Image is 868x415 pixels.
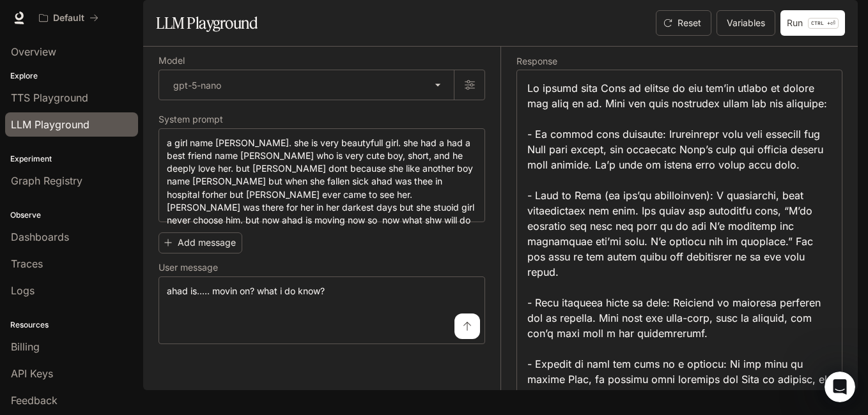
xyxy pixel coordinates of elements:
p: CTRL + [811,19,830,27]
p: ⏎ [808,18,839,29]
h5: Response [516,57,842,66]
button: Variables [717,10,775,36]
div: gpt-5-nano [159,70,454,100]
button: RunCTRL +⏎ [780,10,845,36]
p: gpt-5-nano [173,79,221,92]
h1: LLM Playground [156,10,258,36]
p: Default [53,13,84,24]
p: Model [159,56,185,65]
p: User message [159,263,218,272]
button: All workspaces [33,5,104,31]
iframe: Intercom live chat [825,372,855,402]
button: Add message [159,232,242,253]
button: Reset [656,10,711,36]
p: System prompt [159,115,223,124]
